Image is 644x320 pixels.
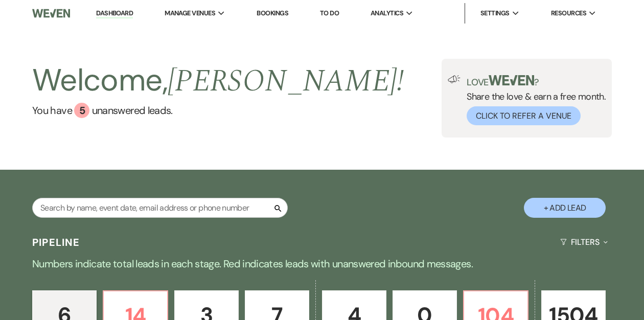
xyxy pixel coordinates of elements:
input: Search by name, event date, email address or phone number [32,198,288,218]
a: Dashboard [96,9,133,18]
div: Share the love & earn a free month. [461,75,606,125]
span: Manage Venues [165,8,215,18]
h2: Welcome, [32,59,404,103]
img: weven-logo-green.svg [489,75,534,85]
span: Resources [551,8,586,18]
a: You have 5 unanswered leads. [32,103,404,118]
button: Click to Refer a Venue [467,106,581,125]
a: To Do [320,9,339,17]
img: loud-speaker-illustration.svg [448,75,461,83]
span: Settings [480,8,510,18]
button: Filters [556,228,612,256]
a: Bookings [257,9,288,17]
img: Weven Logo [32,3,70,24]
span: [PERSON_NAME] ! [168,58,404,105]
button: + Add Lead [524,198,606,218]
h3: Pipeline [32,235,80,249]
p: Love ? [467,75,606,87]
div: 5 [74,103,89,118]
span: Analytics [371,8,403,18]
